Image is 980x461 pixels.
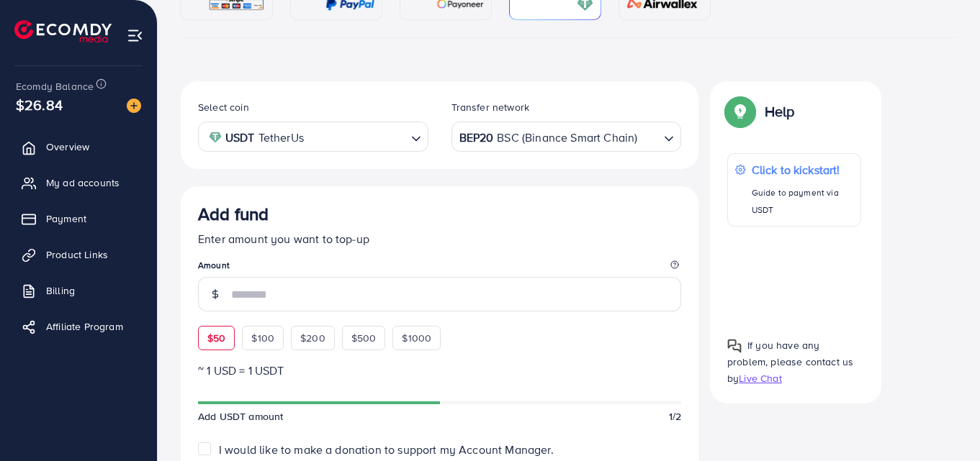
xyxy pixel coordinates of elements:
div: Search for option [451,122,682,151]
span: My ad accounts [46,175,120,190]
img: Popup guide [727,339,742,353]
img: logo [14,20,112,42]
span: Add USDT amount [198,409,283,424]
span: I would like to make a donation to support my Account Manager. [219,442,554,457]
span: Ecomdy Balance [16,79,94,93]
span: $26.84 [16,94,63,115]
p: ~ 1 USD = 1 USDT [198,362,681,379]
iframe: Chat [919,396,969,450]
input: Search for option [308,126,405,148]
p: Help [765,103,795,120]
a: My ad accounts [11,168,146,197]
span: Product Links [46,247,108,262]
span: Payment [46,211,86,226]
a: Affiliate Program [11,312,146,341]
span: Affiliate Program [46,319,123,334]
a: Billing [11,276,146,305]
span: 1/2 [669,409,681,424]
img: image [127,99,141,113]
strong: BEP20 [459,127,494,148]
p: Guide to payment via USDT [752,184,853,219]
p: Enter amount you want to top-up [198,230,681,247]
a: Payment [11,204,146,233]
img: menu [127,27,143,44]
span: If you have any problem, please contact us by [727,338,853,385]
span: Live Chat [739,371,781,385]
a: Product Links [11,240,146,269]
img: coin [209,131,222,144]
label: Select coin [198,100,249,114]
img: Popup guide [727,99,753,124]
legend: Amount [198,259,681,277]
label: Transfer network [451,100,530,114]
a: Overview [11,132,146,161]
span: $50 [207,331,225,345]
span: TetherUs [259,127,304,148]
span: BSC (Binance Smart Chain) [497,127,637,148]
p: Click to kickstart! [752,161,853,178]
span: $500 [351,331,377,345]
input: Search for option [639,126,658,148]
span: $100 [251,331,274,345]
h3: Add fund [198,204,269,224]
span: $200 [300,331,325,345]
div: Search for option [198,122,428,151]
span: $1000 [402,331,431,345]
strong: USDT [225,127,255,148]
span: Billing [46,283,75,298]
span: Overview [46,140,89,154]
